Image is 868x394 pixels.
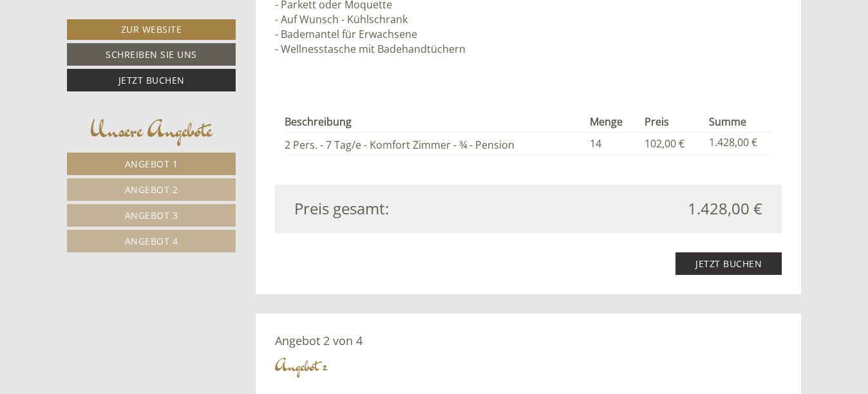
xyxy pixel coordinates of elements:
[645,136,684,151] span: 102,00 €
[704,132,772,155] td: 1.428,00 €
[19,37,215,48] div: [GEOGRAPHIC_DATA]
[275,354,327,378] div: Angebot 2
[125,209,178,221] span: Angebot 3
[67,114,236,146] div: Unsere Angebote
[275,333,363,348] span: Angebot 2 von 4
[675,252,782,275] a: Jetzt buchen
[285,132,585,155] td: 2 Pers. - 7 Tag/e - Komfort Zimmer - ¾ - Pension
[10,35,222,74] div: Guten Tag, wie können wir Ihnen helfen?
[688,198,762,220] span: 1.428,00 €
[585,112,640,132] th: Menge
[222,10,287,32] div: Dienstag
[125,158,178,170] span: Angebot 1
[585,132,640,155] td: 14
[125,183,178,196] span: Angebot 2
[67,19,236,40] a: Zur Website
[19,62,215,71] small: 13:12
[639,112,704,132] th: Preis
[704,112,772,132] th: Summe
[67,69,236,91] a: Jetzt buchen
[429,339,507,362] button: Senden
[67,43,236,66] a: Schreiben Sie uns
[125,235,178,247] span: Angebot 4
[285,198,529,220] div: Preis gesamt:
[285,112,585,132] th: Beschreibung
